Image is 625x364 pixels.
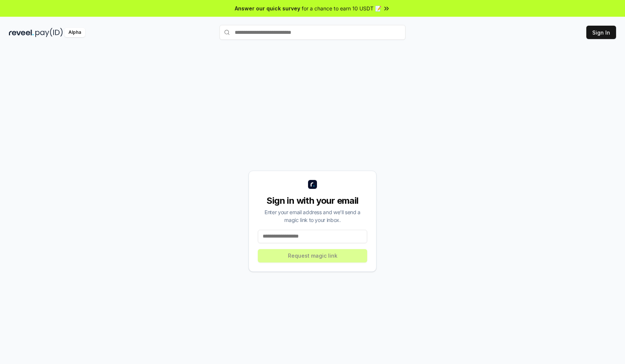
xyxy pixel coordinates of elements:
[586,26,616,39] button: Sign In
[258,195,367,207] div: Sign in with your email
[258,208,367,224] div: Enter your email address and we’ll send a magic link to your inbox.
[302,4,381,12] span: for a chance to earn 10 USDT 📝
[35,28,63,37] img: pay_id
[9,28,34,37] img: reveel_dark
[64,28,85,37] div: Alpha
[308,180,317,189] img: logo_small
[235,4,300,12] span: Answer our quick survey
